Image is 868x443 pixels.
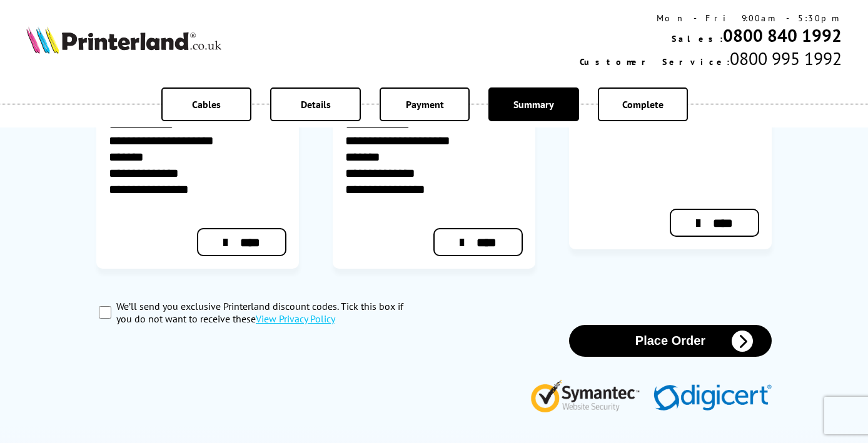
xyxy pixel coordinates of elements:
span: 0800 995 1992 [730,47,842,70]
span: Customer Service: [580,56,730,67]
img: Printerland Logo [26,26,221,54]
span: Summary [513,98,554,111]
img: Digicert [654,384,772,412]
label: We’ll send you exclusive Printerland discount codes. Tick this box if you do not want to receive ... [116,300,420,325]
a: modal_privacy [256,312,335,325]
span: Complete [622,98,664,111]
span: Details [301,98,331,111]
span: Payment [406,98,444,111]
span: Cables [192,98,221,111]
div: Mon - Fri 9:00am - 5:30pm [580,12,842,24]
button: Place Order [569,325,772,357]
a: 0800 840 1992 [723,24,842,47]
span: Sales: [672,33,723,44]
img: Symantec Website Security [530,377,648,412]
